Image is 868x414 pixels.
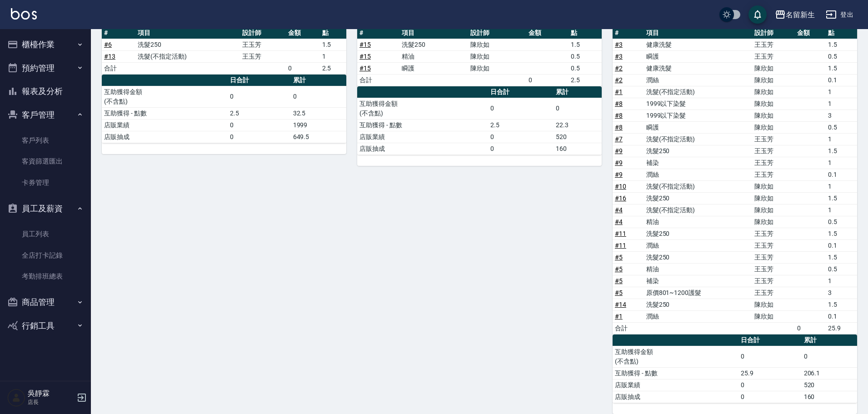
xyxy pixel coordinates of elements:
[102,86,228,107] td: 互助獲得金額 (不含點)
[28,389,74,398] h5: 吳靜霖
[752,39,795,50] td: 王玉芳
[615,206,623,214] a: #4
[102,131,228,143] td: 店販抽成
[4,80,87,103] button: 報表及分析
[644,98,752,110] td: 1999以下染髮
[291,107,346,119] td: 32.5
[822,6,857,23] button: 登出
[826,180,857,192] td: 1
[320,27,346,39] th: 點
[615,88,623,95] a: #1
[102,27,346,75] table: a dense table
[748,5,767,24] button: save
[613,379,738,391] td: 店販業績
[795,27,826,39] th: 金額
[644,157,752,169] td: 補染
[826,121,857,133] td: 0.5
[615,159,623,166] a: #9
[615,277,623,284] a: #5
[4,245,87,266] a: 全店打卡記錄
[102,75,346,143] table: a dense table
[826,299,857,310] td: 1.5
[613,27,644,39] th: #
[752,86,795,98] td: 陳欣如
[752,299,795,310] td: 陳欣如
[228,75,291,86] th: 日合計
[569,39,602,50] td: 1.5
[752,121,795,133] td: 陳欣如
[752,192,795,204] td: 陳欣如
[644,74,752,86] td: 潤絲
[554,119,602,131] td: 22.3
[752,251,795,263] td: 王玉芳
[644,133,752,145] td: 洗髮(不指定活動)
[644,169,752,180] td: 潤絲
[615,112,623,119] a: #8
[752,204,795,216] td: 陳欣如
[826,62,857,74] td: 1.5
[4,130,87,151] a: 客戶列表
[615,124,623,131] a: #8
[359,53,371,60] a: #15
[488,119,554,131] td: 2.5
[615,195,626,202] a: #16
[644,287,752,299] td: 原價801~1200護髮
[554,131,602,143] td: 520
[826,322,857,334] td: 25.9
[399,50,469,62] td: 精油
[7,389,25,407] img: Person
[488,143,554,155] td: 0
[357,131,488,143] td: 店販業績
[644,204,752,216] td: 洗髮(不指定活動)
[4,290,87,314] button: 商品管理
[240,39,286,50] td: 王玉芳
[569,27,602,39] th: 點
[752,157,795,169] td: 王玉芳
[228,107,291,119] td: 2.5
[357,119,488,131] td: 互助獲得 - 點數
[738,334,802,346] th: 日合計
[826,27,857,39] th: 點
[615,242,626,249] a: #11
[786,9,815,20] div: 名留新生
[613,27,857,334] table: a dense table
[615,41,623,48] a: #3
[644,228,752,239] td: 洗髮250
[615,218,623,225] a: #4
[752,263,795,275] td: 王玉芳
[752,239,795,251] td: 王玉芳
[826,239,857,251] td: 0.1
[135,39,240,50] td: 洗髮250
[644,299,752,310] td: 洗髮250
[802,334,857,346] th: 累計
[135,27,240,39] th: 項目
[468,27,526,39] th: 設計師
[826,204,857,216] td: 1
[615,289,623,296] a: #5
[826,133,857,145] td: 1
[644,39,752,50] td: 健康洗髮
[357,98,488,119] td: 互助獲得金額 (不含點)
[615,183,626,190] a: #10
[826,228,857,239] td: 1.5
[826,275,857,287] td: 1
[738,346,802,367] td: 0
[826,39,857,50] td: 1.5
[488,98,554,119] td: 0
[359,65,371,72] a: #15
[826,287,857,299] td: 3
[320,62,346,74] td: 2.5
[752,228,795,239] td: 王玉芳
[104,53,115,60] a: #13
[802,346,857,367] td: 0
[644,62,752,74] td: 健康洗髮
[644,310,752,322] td: 潤絲
[752,62,795,74] td: 陳欣如
[102,107,228,119] td: 互助獲得 - 點數
[826,98,857,110] td: 1
[752,169,795,180] td: 王玉芳
[752,287,795,299] td: 王玉芳
[752,180,795,192] td: 陳欣如
[644,239,752,251] td: 潤絲
[320,50,346,62] td: 1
